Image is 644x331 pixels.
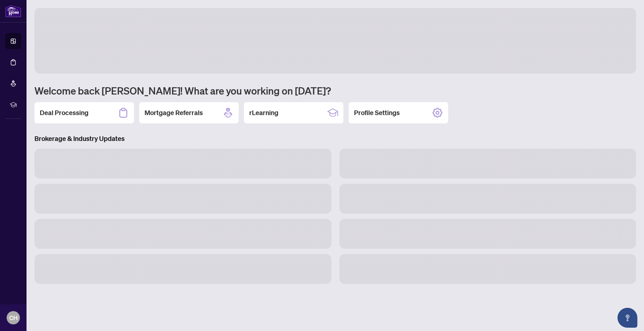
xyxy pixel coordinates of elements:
[34,84,636,97] h1: Welcome back [PERSON_NAME]! What are you working on [DATE]?
[5,5,21,17] img: logo
[9,313,18,322] span: CH
[354,108,400,117] h2: Profile Settings
[249,108,278,117] h2: rLearning
[145,108,203,117] h2: Mortgage Referrals
[617,308,637,328] button: Open asap
[34,134,636,143] h3: Brokerage & Industry Updates
[40,108,88,117] h2: Deal Processing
